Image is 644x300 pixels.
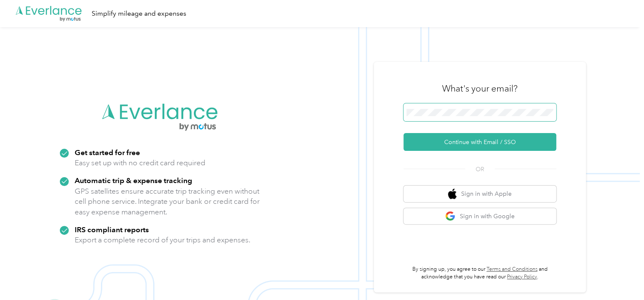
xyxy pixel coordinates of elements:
[465,165,495,174] span: OR
[442,83,518,94] h3: What's your email?
[75,225,149,234] strong: IRS compliant reports
[507,274,537,280] a: Privacy Policy
[75,235,250,245] p: Export a complete record of your trips and expenses.
[403,266,556,281] p: By signing up, you agree to our and acknowledge that you have read our .
[75,158,205,168] p: Easy set up with no credit card required
[403,133,556,151] button: Continue with Email / SSO
[75,176,192,185] strong: Automatic trip & expense tracking
[445,211,456,222] img: google logo
[75,148,140,157] strong: Get started for free
[92,8,186,19] div: Simplify mileage and expenses
[448,189,456,199] img: apple logo
[75,186,260,217] p: GPS satellites ensure accurate trip tracking even without cell phone service. Integrate your bank...
[403,186,556,202] button: apple logoSign in with Apple
[403,208,556,225] button: google logoSign in with Google
[487,266,538,272] a: Terms and Conditions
